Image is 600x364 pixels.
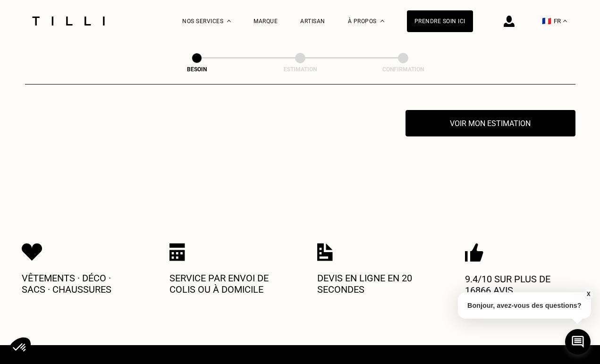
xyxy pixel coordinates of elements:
[150,66,244,73] div: Besoin
[406,110,575,136] button: Voir mon estimation
[317,272,431,295] p: Devis en ligne en 20 secondes
[542,17,551,25] span: 🇫🇷
[22,272,135,295] p: Vêtements · Déco · Sacs · Chaussures
[407,10,473,32] a: Prendre soin ici
[22,243,42,261] img: Icon
[583,289,593,299] button: X
[169,272,283,295] p: Service par envoi de colis ou à domicile
[356,66,450,73] div: Confirmation
[380,20,384,22] img: Menu déroulant à propos
[29,17,108,25] img: Logo du service de couturière Tilli
[253,66,347,73] div: Estimation
[300,18,325,25] a: Artisan
[465,273,578,296] p: 9.4/10 sur plus de 16866 avis
[458,292,591,319] p: Bonjour, avez-vous des questions?
[504,16,515,27] img: icône connexion
[317,243,333,261] img: Icon
[254,18,278,25] a: Marque
[227,20,231,22] img: Menu déroulant
[169,243,185,261] img: Icon
[563,20,567,22] img: menu déroulant
[465,243,483,262] img: Icon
